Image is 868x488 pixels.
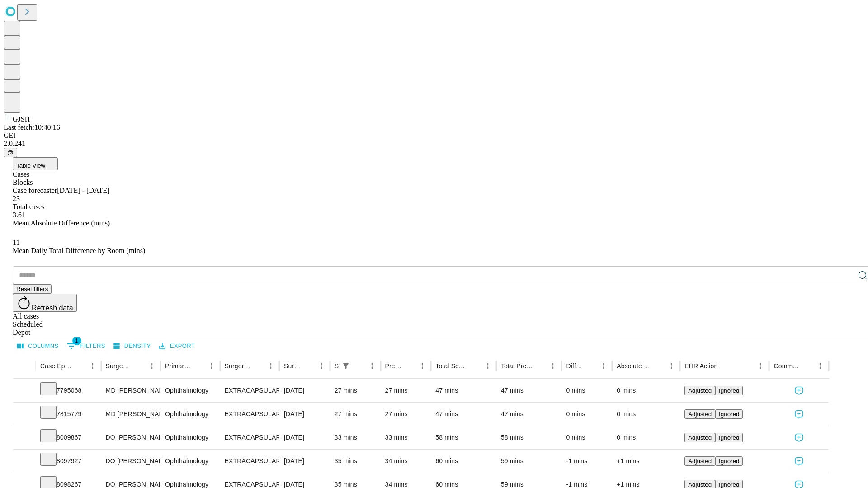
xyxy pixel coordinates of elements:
[225,379,275,402] div: EXTRACAPSULAR CATARACT REMOVAL WITH [MEDICAL_DATA]
[385,450,427,473] div: 34 mins
[7,149,14,156] span: @
[133,360,146,372] button: Sort
[302,360,315,372] button: Sort
[264,360,277,372] button: Menu
[534,360,547,372] button: Sort
[435,362,468,370] div: Total Scheduled Duration
[205,360,218,372] button: Menu
[106,450,156,473] div: DO [PERSON_NAME]
[165,403,215,426] div: Ophthalmology
[617,403,675,426] div: 0 mins
[566,450,608,473] div: -1 mins
[15,339,61,353] button: Select columns
[284,362,302,370] div: Surgery Date
[684,433,715,442] button: Adjusted
[335,403,376,426] div: 27 mins
[684,386,715,395] button: Adjusted
[86,360,99,372] button: Menu
[32,304,73,312] span: Refresh data
[617,450,675,473] div: +1 mins
[754,360,767,372] button: Menu
[435,403,492,426] div: 47 mins
[335,426,376,449] div: 33 mins
[13,195,20,202] span: 23
[715,456,743,466] button: Ignored
[165,450,215,473] div: Ophthalmology
[57,187,109,194] span: [DATE] - [DATE]
[106,362,132,370] div: Surgeon Name
[72,336,81,345] span: 1
[718,360,731,372] button: Sort
[385,362,403,370] div: Predicted In Room Duration
[566,403,608,426] div: 0 mins
[40,450,97,473] div: 8097927
[688,387,712,394] span: Adjusted
[146,360,158,372] button: Menu
[715,386,743,395] button: Ignored
[617,379,675,402] div: 0 mins
[719,481,739,488] span: Ignored
[106,379,156,402] div: MD [PERSON_NAME]
[814,360,826,372] button: Menu
[715,433,743,442] button: Ignored
[688,481,712,488] span: Adjusted
[340,360,352,372] div: 1 active filter
[13,284,52,294] button: Reset filters
[4,140,864,148] div: 2.0.241
[435,426,492,449] div: 58 mins
[435,379,492,402] div: 47 mins
[719,387,739,394] span: Ignored
[617,362,651,370] div: Absolute Difference
[617,426,675,449] div: 0 mins
[335,362,339,370] div: Scheduled In Room Duration
[684,409,715,419] button: Adjusted
[18,454,31,469] button: Expand
[719,458,739,465] span: Ignored
[13,247,145,254] span: Mean Daily Total Difference by Room (mins)
[4,123,60,131] span: Last fetch: 10:40:16
[385,403,427,426] div: 27 mins
[335,379,376,402] div: 27 mins
[40,426,97,449] div: 8009867
[403,360,416,372] button: Sort
[335,450,376,473] div: 35 mins
[665,360,678,372] button: Menu
[18,383,31,399] button: Expand
[501,362,533,370] div: Total Predicted Duration
[165,426,215,449] div: Ophthalmology
[597,360,610,372] button: Menu
[501,403,557,426] div: 47 mins
[416,360,429,372] button: Menu
[501,450,557,473] div: 59 mins
[165,362,191,370] div: Primary Service
[715,409,743,419] button: Ignored
[469,360,481,372] button: Sort
[385,426,427,449] div: 33 mins
[106,403,156,426] div: MD [PERSON_NAME]
[157,339,197,353] button: Export
[18,407,31,422] button: Expand
[284,450,325,473] div: [DATE]
[315,360,328,372] button: Menu
[13,187,57,194] span: Case forecaster
[501,426,557,449] div: 58 mins
[4,131,864,140] div: GEI
[684,362,717,370] div: EHR Action
[566,362,584,370] div: Difference
[13,115,30,123] span: GJSH
[106,426,156,449] div: DO [PERSON_NAME]
[225,450,275,473] div: EXTRACAPSULAR CATARACT REMOVAL WITH [MEDICAL_DATA]
[774,362,800,370] div: Comments
[225,362,251,370] div: Surgery Name
[284,403,325,426] div: [DATE]
[566,426,608,449] div: 0 mins
[13,211,25,219] span: 3.61
[40,362,73,370] div: Case Epic Id
[16,162,45,169] span: Table View
[225,426,275,449] div: EXTRACAPSULAR CATARACT REMOVAL WITH [MEDICAL_DATA]
[353,360,366,372] button: Sort
[688,458,712,465] span: Adjusted
[225,403,275,426] div: EXTRACAPSULAR CATARACT REMOVAL WITH [MEDICAL_DATA]
[652,360,665,372] button: Sort
[16,286,48,292] span: Reset filters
